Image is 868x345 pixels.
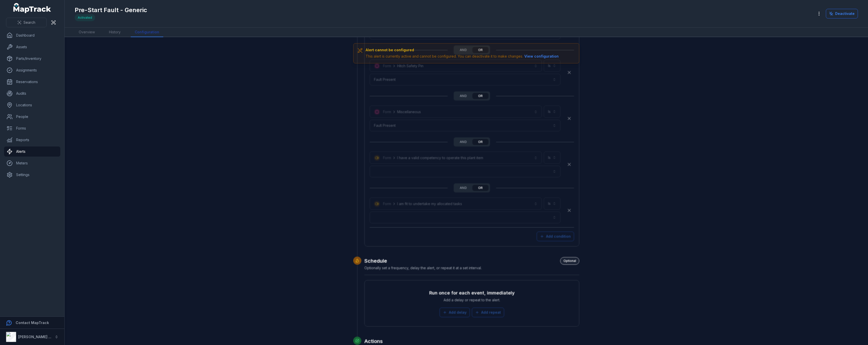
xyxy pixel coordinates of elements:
a: Forms [4,123,60,133]
span: Search [23,20,35,25]
a: Meters [4,158,60,168]
a: Dashboard [4,30,60,40]
a: Assets [4,42,60,52]
a: Overview [75,28,99,37]
h3: Alert cannot be configured [366,47,560,53]
h1: Pre-Start Fault - Generic [75,6,147,14]
a: Settings [4,170,60,180]
a: History [105,28,125,37]
a: People [4,112,60,122]
a: MapTrack [13,3,51,13]
button: Deactivate [826,9,858,18]
a: Locations [4,100,60,110]
button: View configuration [523,54,560,59]
a: Alerts [4,146,60,157]
div: Activated [75,14,95,21]
a: Audits [4,88,60,98]
button: Search [6,18,47,27]
strong: Contact MapTrack [16,321,49,325]
a: Reservations [4,77,60,87]
a: Reports [4,135,60,145]
strong: [PERSON_NAME] Group [18,335,60,339]
a: Assignments [4,65,60,75]
a: Parts/Inventory [4,54,60,64]
div: This alert is currently active and cannot be configured. You can deactivate it to make changes. [366,54,560,59]
a: Configuration [131,28,163,37]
